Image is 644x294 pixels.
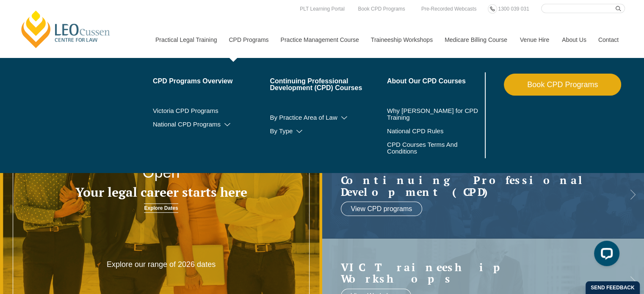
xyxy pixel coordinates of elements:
[222,22,274,58] a: CPD Programs
[496,4,531,14] a: 1300 039 031
[144,203,178,213] a: Explore Dates
[341,174,609,198] a: Continuing ProfessionalDevelopment (CPD)
[298,4,347,14] a: PLT Learning Portal
[419,4,479,14] a: Pre-Recorded Webcasts
[514,22,556,58] a: Venue Hire
[149,22,223,58] a: Practical Legal Training
[556,22,592,58] a: About Us
[153,107,270,114] a: Victoria CPD Programs
[270,78,387,91] a: Continuing Professional Development (CPD) Courses
[341,202,423,216] a: View CPD programs
[270,114,387,121] a: By Practice Area of Law
[387,78,483,85] a: About Our CPD Courses
[64,185,258,199] h3: Your legal career starts here
[153,121,270,128] a: National CPD Programs
[504,74,621,96] a: Book CPD Programs
[592,22,625,58] a: Contact
[153,78,270,85] a: CPD Programs Overview
[97,260,225,269] p: Explore our range of 2026 dates
[274,22,365,58] a: Practice Management Course
[387,107,483,121] a: Why [PERSON_NAME] for CPD Training
[587,237,623,273] iframe: LiveChat chat widget
[341,174,609,198] h2: Continuing Professional Development (CPD)
[365,22,438,58] a: Traineeship Workshops
[341,261,609,284] a: VIC Traineeship Workshops
[270,128,387,135] a: By Type
[387,141,462,155] a: CPD Courses Terms And Conditions
[387,128,483,135] a: National CPD Rules
[498,6,529,12] span: 1300 039 031
[19,9,113,49] a: [PERSON_NAME] Centre for Law
[356,4,407,14] a: Book CPD Programs
[64,148,258,181] h2: 2026 PLT Intakes Now Open
[438,22,514,58] a: Medicare Billing Course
